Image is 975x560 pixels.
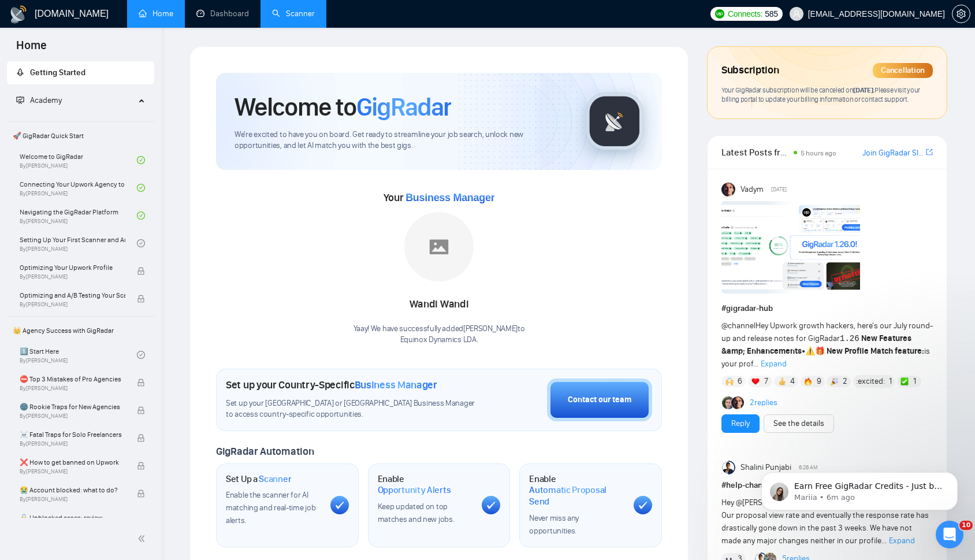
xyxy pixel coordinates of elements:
[721,333,911,356] strong: New Features &amp; Enhancements
[20,373,125,385] span: ⛔ Top 3 Mistakes of Pro Agencies
[272,9,315,18] a: searchScanner
[751,377,760,385] img: ❤️
[721,302,933,315] h1: # gigradar-hub
[20,413,125,420] span: By [PERSON_NAME]
[856,375,885,388] span: :excited:
[547,379,652,421] button: Contact our team
[20,457,125,468] span: ❌ How to get banned on Upwork
[952,9,970,18] span: setting
[378,484,451,496] span: Opportunity Alerts
[815,346,825,356] span: 🎁
[926,147,933,157] span: export
[843,376,847,387] span: 2
[721,321,756,331] span: @channel
[804,377,812,385] img: 🔥
[889,376,892,387] span: 1
[773,417,824,430] a: See the details
[20,496,125,503] span: By [PERSON_NAME]
[137,406,145,414] span: lock
[764,414,834,433] button: See the details
[790,376,795,387] span: 4
[353,324,525,346] div: Yaay! We have successfully added [PERSON_NAME] to
[831,377,839,385] img: 🎉
[761,359,787,369] span: Expand
[740,183,764,196] span: Vadym
[771,184,787,195] span: [DATE]
[900,377,909,385] img: ✅
[20,484,125,496] span: 😭 Account blocked: what to do?
[862,147,924,160] a: Join GigRadar Slack Community
[20,401,125,413] span: 🌚 Rookie Traps for New Agencies
[740,461,791,474] span: Shalini Punjabi
[721,201,860,294] img: F09AC4U7ATU-image.png
[853,86,874,94] span: [DATE] .
[226,473,291,485] h1: Set Up a
[137,156,145,164] span: check-circle
[20,468,125,475] span: By [PERSON_NAME]
[765,8,777,20] span: 585
[20,301,125,308] span: By [PERSON_NAME]
[226,398,482,420] span: Set up your [GEOGRAPHIC_DATA] or [GEOGRAPHIC_DATA] Business Manager to access country-specific op...
[137,239,145,247] span: check-circle
[725,377,734,385] img: 🙌
[137,379,145,387] span: lock
[235,91,451,123] h1: Welcome to
[20,290,125,301] span: Optimizing and A/B Testing Your Scanner for Better Results
[792,10,801,18] span: user
[959,521,973,530] span: 10
[721,61,779,80] span: Subscription
[8,124,153,147] span: 🚀 GigRadar Quick Start
[137,295,145,303] span: lock
[722,396,735,409] img: Alex B
[137,462,145,470] span: lock
[16,95,62,105] span: Academy
[405,192,494,203] span: Business Manager
[20,203,137,228] a: Navigating the GigRadar PlatformBy[PERSON_NAME]
[7,61,154,84] li: Getting Started
[20,147,137,173] a: Welcome to GigRadarBy[PERSON_NAME]
[378,502,455,524] span: Keep updated on top matches and new jobs.
[7,37,56,61] span: Home
[8,319,153,342] span: 👑 Agency Success with GigRadar
[259,473,291,485] span: Scanner
[353,335,525,346] p: Equinox Dynamics LDA .
[20,512,125,524] span: 🔓 Unblocked cases: review
[721,479,933,492] h1: # help-channel
[30,95,62,105] span: Academy
[840,334,859,343] code: 1.26
[20,342,137,368] a: 1️⃣ Start HereBy[PERSON_NAME]
[568,394,631,406] div: Contact our team
[137,267,145,275] span: lock
[952,9,970,18] a: setting
[404,212,474,281] img: placeholder.png
[721,321,933,369] span: Hey Upwork growth hackers, here's our July round-up and release notes for GigRadar • is your prof...
[764,376,768,387] span: 7
[20,440,125,447] span: By [PERSON_NAME]
[378,473,473,496] h1: Enable
[750,397,777,409] a: 2replies
[801,149,836,157] span: 5 hours ago
[778,377,786,385] img: 👍
[529,473,624,507] h1: Enable
[137,489,145,498] span: lock
[721,498,929,546] span: Hey @[PERSON_NAME] @<> @Dima Our proposal view rate and eventually the response rate has drastica...
[728,8,762,20] span: Connects:
[196,9,249,18] a: dashboardDashboard
[353,295,525,314] div: Wandi Wandi
[137,434,145,442] span: lock
[873,63,933,78] div: Cancellation
[216,445,314,458] span: GigRadar Automation
[817,376,821,387] span: 9
[384,191,495,204] span: Your
[721,183,735,196] img: Vadym
[731,417,750,430] a: Reply
[744,448,975,529] iframe: Intercom notifications message
[137,184,145,192] span: check-circle
[889,536,915,546] span: Expand
[139,9,173,18] a: homeHome
[226,379,437,391] h1: Set up your Country-Specific
[20,429,125,440] span: ☠️ Fatal Traps for Solo Freelancers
